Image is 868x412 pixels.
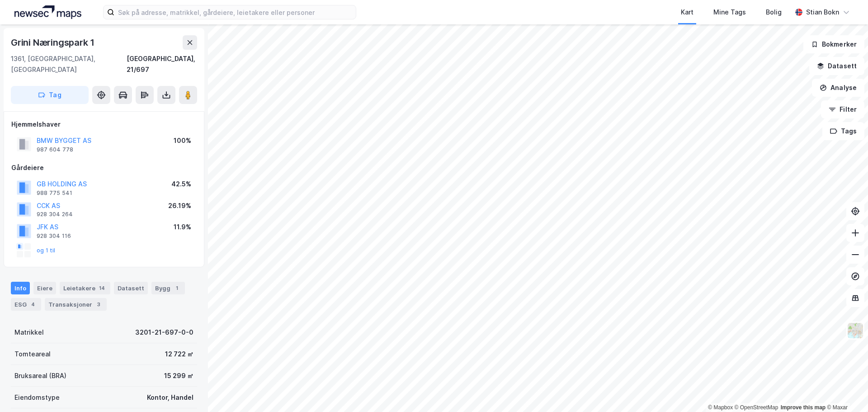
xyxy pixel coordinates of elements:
button: Tag [11,86,89,104]
div: 11.9% [174,222,191,232]
input: Søk på adresse, matrikkel, gårdeiere, leietakere eller personer [114,5,356,19]
div: Bruksareal (BRA) [14,370,66,381]
a: OpenStreetMap [735,404,778,411]
div: Bygg [151,282,185,294]
div: 3 [94,300,103,309]
div: Eiere [33,282,56,294]
div: Info [11,282,30,294]
div: 14 [97,284,107,293]
div: Grini Næringspark 1 [11,35,96,50]
div: 1 [172,284,181,293]
div: 928 304 264 [37,211,73,218]
div: Eiendomstype [14,392,60,403]
div: [GEOGRAPHIC_DATA], 21/697 [127,53,197,75]
div: 15 299 ㎡ [164,370,193,381]
div: Datasett [114,282,148,294]
a: Mapbox [708,404,733,411]
div: 928 304 116 [37,232,71,240]
div: ESG [11,298,41,311]
div: Bolig [766,7,782,18]
div: Gårdeiere [11,162,197,173]
button: Filter [821,100,864,118]
div: 4 [28,300,38,309]
img: logo.a4113a55bc3d86da70a041830d287a7e.svg [14,5,81,19]
div: Kontor, Handel [147,392,193,403]
iframe: Chat Widget [823,369,868,412]
div: 1361, [GEOGRAPHIC_DATA], [GEOGRAPHIC_DATA] [11,53,127,75]
div: Kart [681,7,693,18]
a: Improve this map [781,404,826,411]
button: Analyse [812,79,864,97]
button: Tags [822,122,864,140]
div: 42.5% [171,179,191,189]
div: Mine Tags [713,7,746,18]
div: Tomteareal [14,349,51,360]
div: Kontrollprogram for chat [823,369,868,412]
div: Hjemmelshaver [11,119,197,130]
button: Datasett [809,57,864,75]
button: Bokmerker [803,35,864,53]
div: 100% [174,135,191,146]
div: Stian Bokn [806,7,839,18]
div: Transaksjoner [45,298,107,311]
div: 3201-21-697-0-0 [135,327,193,338]
div: 988 775 541 [37,189,72,197]
div: 12 722 ㎡ [165,349,193,360]
div: Matrikkel [14,327,44,338]
div: 26.19% [168,200,191,211]
div: Leietakere [60,282,110,294]
div: 987 604 778 [37,146,73,153]
img: Z [847,322,864,339]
